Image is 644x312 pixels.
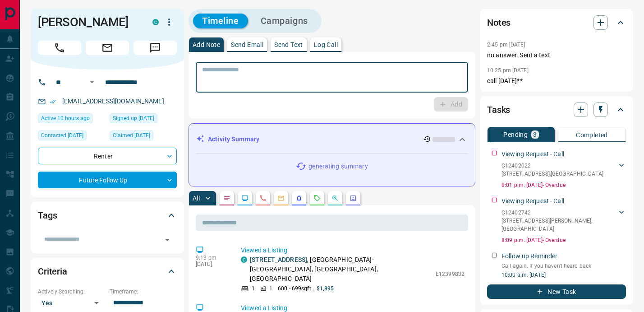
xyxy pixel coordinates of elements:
[223,195,230,202] svg: Notes
[87,77,97,88] button: Open
[501,262,626,270] p: Call again. If you haven't heard back
[501,271,626,279] p: 10:00 a.m. [DATE]
[350,195,357,202] svg: Agent Actions
[501,207,626,235] div: C12402742[STREET_ADDRESS][PERSON_NAME],[GEOGRAPHIC_DATA]
[501,217,617,233] p: [STREET_ADDRESS][PERSON_NAME] , [GEOGRAPHIC_DATA]
[259,195,267,202] svg: Calls
[133,41,177,55] span: Message
[241,195,248,202] svg: Lead Browsing Activity
[252,284,255,293] p: 1
[196,131,468,148] div: Activity Summary
[314,42,338,48] p: Log Call
[487,67,529,74] p: 10:25 pm [DATE]
[38,205,177,226] div: Tags
[274,42,303,48] p: Send Text
[38,15,139,29] h1: [PERSON_NAME]
[576,132,608,138] p: Completed
[161,233,174,246] button: Open
[487,76,626,86] p: call [DATE]**
[503,131,528,138] p: Pending
[113,131,150,140] span: Claimed [DATE]
[501,160,626,180] div: C12402022[STREET_ADDRESS],[GEOGRAPHIC_DATA]
[241,256,247,263] div: condos.ca
[38,208,57,223] h2: Tags
[501,209,617,217] p: C12402742
[501,149,564,159] p: Viewing Request - Call
[295,195,303,202] svg: Listing Alerts
[38,296,105,310] div: Yes
[487,42,525,48] p: 2:45 pm [DATE]
[436,270,465,278] p: E12399832
[38,148,177,164] div: Renter
[487,102,510,117] h2: Tasks
[313,195,321,202] svg: Requests
[196,255,227,261] p: 9:13 pm
[501,170,603,178] p: [STREET_ADDRESS] , [GEOGRAPHIC_DATA]
[241,246,465,255] p: Viewed a Listing
[501,196,564,206] p: Viewing Request - Call
[317,284,334,293] p: $1,895
[110,288,177,296] p: Timeframe:
[193,14,248,28] button: Timeline
[487,15,511,30] h2: Notes
[41,114,90,123] span: Active 10 hours ago
[208,135,259,144] p: Activity Summary
[110,113,177,126] div: Sun Sep 14 2025
[38,41,81,55] span: Call
[41,131,83,140] span: Contacted [DATE]
[110,130,177,143] div: Sun Sep 14 2025
[38,261,177,282] div: Criteria
[308,162,368,171] p: generating summary
[501,236,626,244] p: 8:09 p.m. [DATE] - Overdue
[38,113,105,126] div: Tue Sep 16 2025
[62,98,164,105] a: [EMAIL_ADDRESS][DOMAIN_NAME]
[38,264,67,279] h2: Criteria
[501,251,557,261] p: Follow up Reminder
[501,162,603,170] p: C12402022
[487,99,626,121] div: Tasks
[533,131,537,138] p: 3
[193,195,200,201] p: All
[487,284,626,299] button: New Task
[113,114,154,123] span: Signed up [DATE]
[152,19,159,25] div: condos.ca
[193,42,220,48] p: Add Note
[38,130,105,143] div: Sun Sep 14 2025
[331,195,339,202] svg: Opportunities
[86,41,129,55] span: Email
[231,42,263,48] p: Send Email
[278,284,311,293] p: 600 - 699 sqft
[501,181,626,189] p: 8:01 p.m. [DATE] - Overdue
[38,288,105,296] p: Actively Searching:
[250,256,307,263] a: [STREET_ADDRESS]
[50,98,56,105] svg: Email Verified
[250,255,431,284] p: , [GEOGRAPHIC_DATA]-[GEOGRAPHIC_DATA], [GEOGRAPHIC_DATA], [GEOGRAPHIC_DATA]
[277,195,285,202] svg: Emails
[487,51,626,60] p: no answer. Sent a text
[252,14,317,28] button: Campaigns
[196,261,227,267] p: [DATE]
[269,284,272,293] p: 1
[487,12,626,33] div: Notes
[38,172,177,188] div: Future Follow Up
